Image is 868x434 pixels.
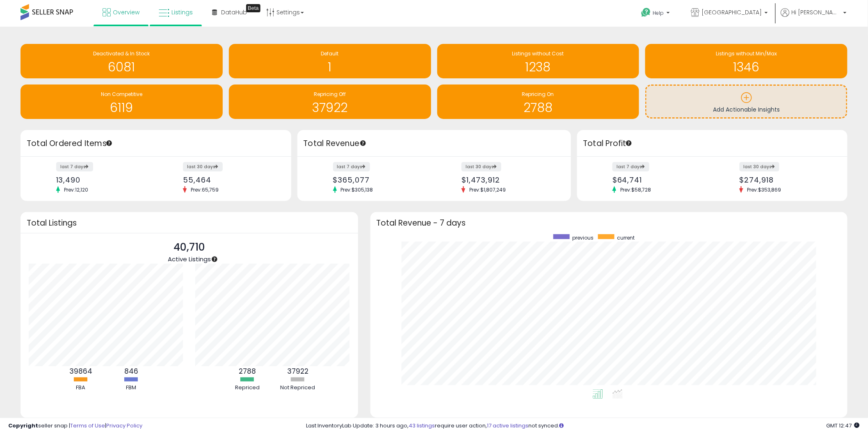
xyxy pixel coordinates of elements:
a: Listings without Min/Max 1346 [645,44,847,78]
label: last 30 days [183,162,223,171]
p: 40,710 [168,240,211,255]
a: Default 1 [229,44,431,78]
a: 43 listings [409,422,435,429]
div: Tooltip anchor [105,139,113,147]
span: previous [573,234,594,241]
label: last 7 days [612,162,649,171]
a: Add Actionable Insights [646,86,846,117]
h1: 6119 [25,101,219,114]
h3: Total Listings [27,220,352,226]
h1: 1238 [441,60,635,74]
i: Get Help [641,7,651,18]
span: Deactivated & In Stock [93,50,150,57]
span: Prev: $305,138 [337,186,377,193]
span: Prev: 65,759 [187,186,223,193]
a: Repricing Off 37922 [229,85,431,119]
span: Overview [113,8,139,16]
h1: 2788 [441,101,635,114]
h1: 1 [233,60,427,74]
b: 39864 [69,366,92,376]
a: Repricing On 2788 [437,85,640,119]
span: Hi [PERSON_NAME] [792,8,841,16]
a: 17 active listings [487,422,529,429]
div: FBA [56,384,105,392]
span: Prev: $1,807,249 [465,186,510,193]
div: 13,490 [56,176,150,184]
h1: 6081 [25,60,219,74]
h3: Total Revenue [304,138,565,149]
span: Prev: $353,869 [743,186,786,193]
span: Listings without Cost [512,50,564,57]
span: [GEOGRAPHIC_DATA] [702,8,762,16]
h3: Total Ordered Items [27,138,285,149]
h3: Total Profit [583,138,842,149]
label: last 7 days [56,162,93,171]
label: last 7 days [333,162,370,171]
label: last 30 days [740,162,779,171]
div: $1,473,912 [461,176,556,184]
span: Prev: $58,728 [616,186,655,193]
span: Non Competitive [101,91,142,98]
a: Help [635,1,678,27]
div: Tooltip anchor [625,139,633,147]
a: Terms of Use [70,422,105,429]
span: Prev: 12,120 [60,186,92,193]
span: 2025-10-10 12:47 GMT [827,422,860,429]
span: Help [653,9,664,16]
span: Add Actionable Insights [713,105,780,114]
h1: 1346 [649,60,843,74]
div: $365,077 [333,176,428,184]
span: Default [321,50,339,57]
div: 55,464 [183,176,276,184]
h1: 37922 [233,101,427,114]
i: Click here to read more about un-synced listings. [560,423,564,428]
div: Last InventoryLab Update: 3 hours ago, require user action, not synced. [306,422,860,430]
div: FBM [107,384,156,392]
a: Deactivated & In Stock 6081 [21,44,223,78]
div: Tooltip anchor [359,139,367,147]
div: $274,918 [740,176,833,184]
a: Listings without Cost 1238 [437,44,640,78]
span: DataHub [221,8,247,16]
div: Not Repriced [273,384,322,392]
div: seller snap | | [8,422,142,430]
span: Listings without Min/Max [716,50,777,57]
a: Hi [PERSON_NAME] [781,8,847,27]
a: Non Competitive 6119 [21,85,223,119]
strong: Copyright [8,422,38,429]
b: 37922 [287,366,308,376]
span: Repricing Off [314,91,346,98]
span: current [617,234,635,241]
b: 2788 [239,366,256,376]
span: Active Listings [168,255,211,263]
b: 846 [124,366,138,376]
div: Tooltip anchor [246,4,260,12]
span: Listings [171,8,193,16]
a: Privacy Policy [106,422,142,429]
h3: Total Revenue - 7 days [377,220,842,226]
span: Repricing On [522,91,554,98]
div: $64,741 [612,176,706,184]
div: Tooltip anchor [211,256,218,263]
div: Repriced [223,384,272,392]
label: last 30 days [461,162,501,171]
